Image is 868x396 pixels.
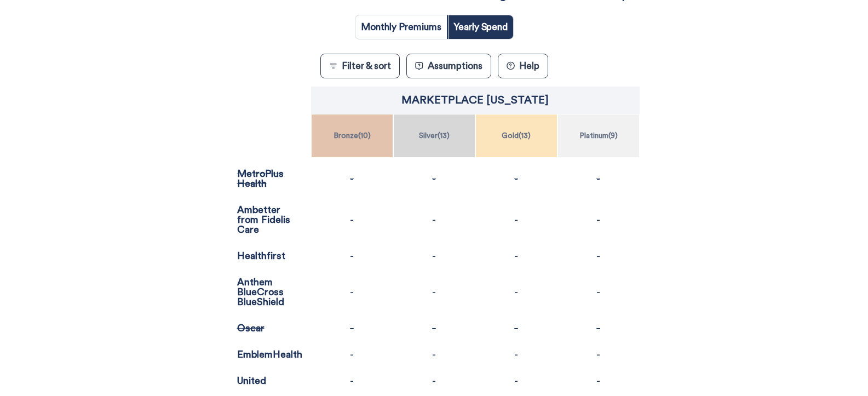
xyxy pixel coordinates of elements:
[432,349,436,359] p: -
[237,169,303,188] p: MetroPlus Health
[406,54,491,78] button: Assumptions
[350,376,354,386] p: -
[334,132,371,140] p: Bronze ( 10 )
[514,376,518,386] p: -
[432,287,436,297] p: -
[350,174,354,183] p: -
[498,54,548,78] button: ?Help
[419,132,450,140] p: Silver ( 13 )
[514,174,518,183] p: -
[514,287,518,297] p: -
[502,132,531,140] p: Gold ( 13 )
[514,323,518,333] p: -
[237,376,303,386] p: United
[350,323,354,333] p: -
[514,251,518,261] p: -
[432,376,436,386] p: -
[514,215,518,225] p: -
[350,349,354,359] p: -
[596,174,600,183] p: -
[432,174,436,183] p: -
[432,251,436,261] p: -
[237,205,303,234] p: Ambetter from Fidelis Care
[596,215,600,225] p: -
[596,287,600,297] p: -
[350,251,354,261] p: -
[596,251,600,261] p: -
[320,54,400,78] button: Filter & sort
[514,349,518,359] p: -
[401,95,549,106] p: Marketplace New York
[350,287,354,297] p: -
[596,349,600,359] p: -
[432,323,436,333] p: -
[237,349,303,359] p: EmblemHealth
[237,277,303,307] p: Anthem BlueCross BlueShield
[432,215,436,225] p: -
[596,323,600,333] p: -
[350,215,354,225] p: -
[596,376,600,386] p: -
[237,251,303,261] p: Healthfirst
[509,63,512,68] text: ?
[579,132,618,140] p: Platinum ( 9 )
[237,323,303,333] p: Oscar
